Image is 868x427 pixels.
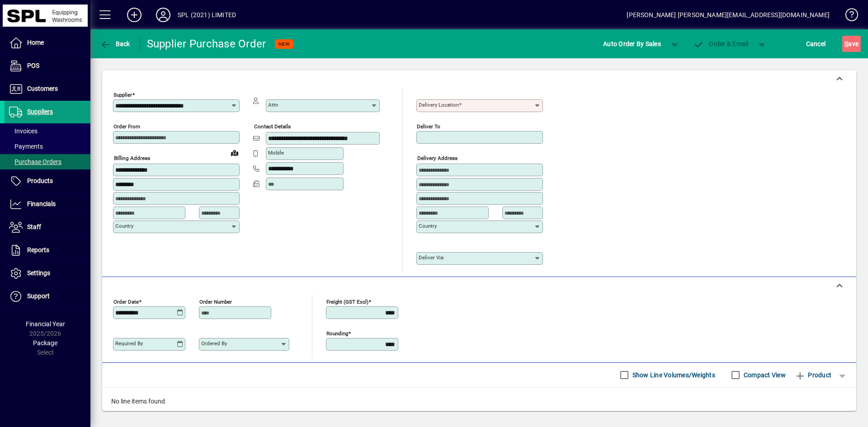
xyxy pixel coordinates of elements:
span: Reports [27,246,49,253]
a: POS [5,55,90,77]
a: Products [5,170,90,192]
a: Invoices [5,123,90,139]
div: No line items found [102,388,856,415]
span: Financial Year [26,320,65,328]
mat-label: Attn [268,102,278,108]
span: Product [795,368,831,382]
span: Payments [9,143,43,150]
mat-label: Country [115,223,133,229]
button: Profile [149,7,178,23]
span: Invoices [9,127,38,135]
span: S [844,40,848,47]
app-page-header-button: Back [90,36,140,52]
mat-label: Mobile [268,150,284,156]
mat-label: Required by [115,340,143,347]
a: View on map [227,145,242,160]
mat-label: Deliver via [419,254,443,261]
mat-label: Order number [199,298,232,305]
span: Settings [27,269,50,277]
span: Suppliers [27,108,53,115]
span: Financials [27,200,56,207]
mat-label: Supplier [113,92,132,98]
mat-label: Order date [113,298,139,305]
label: Show Line Volumes/Weights [631,371,715,380]
span: Products [27,177,53,184]
span: Order & Email [693,40,749,47]
span: Home [27,39,44,46]
mat-label: Delivery Location [419,102,459,108]
button: Cancel [804,36,828,52]
span: ave [844,37,859,51]
button: Add [120,7,149,23]
mat-label: Country [419,223,437,229]
span: POS [27,62,39,69]
button: Order & Email [689,36,753,52]
a: Staff [5,216,90,239]
mat-label: Freight (GST excl) [326,298,368,305]
a: Settings [5,262,90,285]
span: Auto Order By Sales [603,37,661,51]
mat-label: Ordered by [201,340,227,347]
button: Back [98,36,132,52]
mat-label: Order from [113,123,140,130]
span: Back [100,40,130,47]
button: Product [790,367,836,383]
span: Customers [27,85,58,92]
mat-label: Rounding [326,330,348,336]
div: Supplier Purchase Order [147,37,266,51]
a: Customers [5,78,90,100]
a: Knowledge Base [839,2,857,31]
mat-label: Deliver To [417,123,440,130]
span: Package [33,339,57,347]
a: Reports [5,239,90,262]
span: Cancel [806,37,826,51]
a: Payments [5,139,90,154]
span: Support [27,292,50,300]
div: SPL (2021) LIMITED [178,8,236,22]
span: Staff [27,223,41,230]
a: Home [5,32,90,54]
a: Purchase Orders [5,154,90,169]
button: Auto Order By Sales [599,36,665,52]
a: Financials [5,193,90,216]
button: Save [842,36,861,52]
a: Support [5,285,90,308]
div: [PERSON_NAME] [PERSON_NAME][EMAIL_ADDRESS][DOMAIN_NAME] [627,8,830,22]
span: Purchase Orders [9,158,61,165]
span: NEW [278,41,290,47]
label: Compact View [742,371,786,380]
